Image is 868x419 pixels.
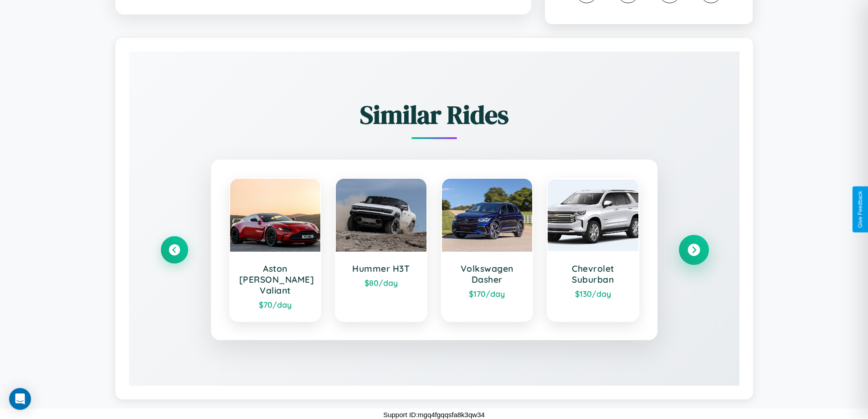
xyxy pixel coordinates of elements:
[451,263,524,285] h3: Volkswagen Dasher
[239,263,312,296] h3: Aston [PERSON_NAME] Valiant
[161,97,708,132] h2: Similar Rides
[335,178,427,322] a: Hummer H3T$80/day
[451,289,524,299] div: $ 170 /day
[547,178,639,322] a: Chevrolet Suburban$130/day
[857,191,863,228] div: Give Feedback
[239,300,312,310] div: $ 70 /day
[345,263,417,274] h3: Hummer H3T
[441,178,534,322] a: Volkswagen Dasher$170/day
[229,178,322,322] a: Aston [PERSON_NAME] Valiant$70/day
[557,289,629,299] div: $ 130 /day
[557,263,629,285] h3: Chevrolet Suburban
[9,388,31,410] div: Open Intercom Messenger
[345,278,417,288] div: $ 80 /day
